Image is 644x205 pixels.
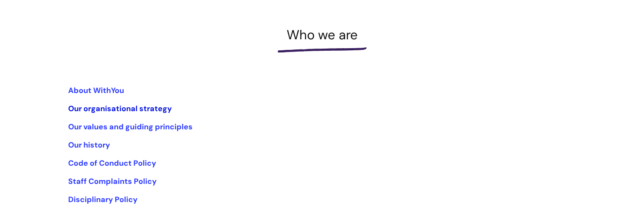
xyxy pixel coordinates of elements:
[68,140,110,150] a: Our history
[68,27,576,43] h1: Who we are
[68,194,138,205] a: Disciplinary Policy
[68,122,193,132] a: Our values and guiding principles
[68,176,157,186] a: Staff Complaints Policy
[68,158,156,168] a: Code of Conduct Policy
[68,104,172,114] a: Our organisational strategy
[68,85,124,96] a: About WithYou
